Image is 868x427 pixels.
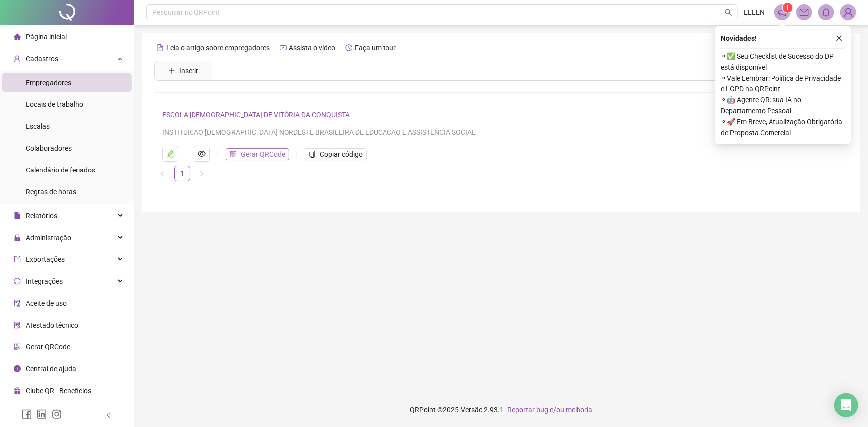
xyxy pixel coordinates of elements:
[800,8,809,17] span: mail
[26,33,67,41] span: Página inicial
[230,151,237,158] span: qrcode
[14,234,21,241] span: lock
[162,127,798,138] div: INSTITUICAO [DEMOGRAPHIC_DATA] NORDESTE BRASILEIRA DE EDUCACAO E ASSISTENCIA SOCIAL
[26,144,72,152] span: Colaboradores
[289,44,335,52] span: Assista o vídeo
[309,151,316,158] span: copy
[162,111,350,119] a: ESCOLA [DEMOGRAPHIC_DATA] DE VITÓRIA DA CONQUISTA
[834,393,858,417] div: Open Intercom Messenger
[345,44,352,51] span: history
[725,9,732,16] span: search
[26,188,76,196] span: Regras de horas
[721,33,757,44] span: Novidades !
[841,5,856,20] img: 81252
[14,365,21,372] span: info-circle
[14,256,21,263] span: export
[26,79,71,86] span: Empregadores
[14,55,21,62] span: user-add
[26,299,67,307] span: Aceite de uso
[461,406,482,414] span: Versão
[179,65,198,76] span: Inserir
[26,365,76,373] span: Central de ajuda
[14,212,21,219] span: file
[159,171,165,177] span: left
[175,166,190,181] a: 1
[26,256,65,263] span: Exportações
[166,150,174,158] span: edit
[14,33,21,40] span: home
[14,322,21,329] span: solution
[721,51,845,73] span: ⚬ ✅ Seu Checklist de Sucesso do DP está disponível
[778,8,787,17] span: notification
[26,212,57,220] span: Relatórios
[26,55,58,63] span: Cadastros
[507,406,592,414] span: Reportar bug e/ou melhoria
[226,148,289,160] button: Gerar QRCode
[166,44,270,52] span: Leia o artigo sobre empregadores
[305,148,367,160] button: Copiar código
[721,94,845,116] span: ⚬ 🤖 Agente QR: sua IA no Departamento Pessoal
[174,166,190,181] li: 1
[105,412,112,419] span: left
[744,7,765,18] span: ELLEN
[52,409,62,419] span: instagram
[14,343,21,350] span: qrcode
[160,63,206,79] button: Inserir
[26,277,63,285] span: Integrações
[280,44,287,51] span: youtube
[22,409,32,419] span: facebook
[26,100,83,108] span: Locais de trabalho
[37,409,47,419] span: linkedin
[355,44,396,52] span: Faça um tour
[199,171,205,177] span: right
[783,3,793,13] sup: 1
[721,116,845,138] span: ⚬ 🚀 Em Breve, Atualização Obrigatória de Proposta Comercial
[194,166,210,181] button: right
[786,4,790,11] span: 1
[14,387,21,394] span: gift
[14,278,21,285] span: sync
[241,149,285,160] span: Gerar QRCode
[26,166,95,174] span: Calendário de feriados
[26,387,91,395] span: Clube QR - Beneficios
[26,343,70,351] span: Gerar QRCode
[14,300,21,307] span: audit
[836,35,843,42] span: close
[721,73,845,94] span: ⚬ Vale Lembrar: Política de Privacidade e LGPD na QRPoint
[198,150,206,158] span: eye
[26,122,50,130] span: Escalas
[154,166,170,181] button: left
[154,166,170,181] li: Página anterior
[134,392,868,427] footer: QRPoint © 2025 - 2.93.1 -
[194,166,210,181] li: Próxima página
[822,8,831,17] span: bell
[320,149,363,160] span: Copiar código
[26,321,78,329] span: Atestado técnico
[26,234,71,242] span: Administração
[157,44,164,51] span: file-text
[168,67,175,74] span: plus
